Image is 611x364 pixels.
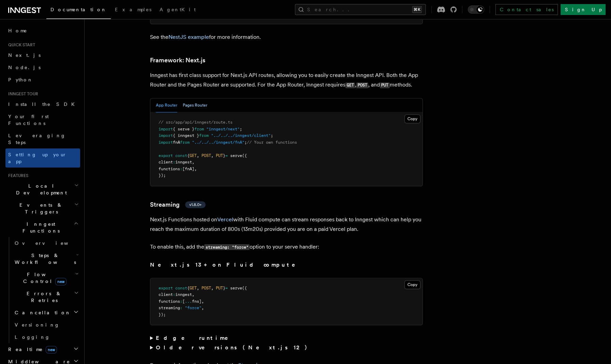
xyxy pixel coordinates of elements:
[192,299,202,304] span: fns]
[356,82,368,88] code: POST
[216,153,223,158] span: PUT
[55,278,66,285] span: new
[5,343,80,355] button: Realtimenew
[12,290,74,304] span: Errors & Retries
[225,286,228,290] span: =
[271,133,273,138] span: ;
[12,252,76,266] span: Steps & Workflows
[182,299,185,304] span: [
[495,4,558,15] a: Contact sales
[160,7,196,12] span: AgentKit
[5,173,28,178] span: Features
[111,2,155,18] a: Examples
[230,286,242,290] span: serve
[5,183,74,196] span: Local Development
[159,120,233,125] span: // src/app/api/inngest/route.ts
[150,333,423,343] summary: Edge runtime
[5,61,80,74] a: Node.js
[202,299,204,304] span: ,
[159,153,173,158] span: export
[5,221,74,234] span: Inngest Functions
[5,202,74,215] span: Events & Triggers
[202,286,211,290] span: POST
[211,153,213,158] span: ,
[159,312,166,317] span: });
[180,305,182,310] span: :
[8,101,79,107] span: Install the SDK
[5,91,38,97] span: Inngest tour
[187,153,190,158] span: {
[173,140,180,145] span: fnA
[5,49,80,61] a: Next.js
[150,215,423,234] p: Next.js Functions hosted on with Fluid compute can stream responses back to Inngest which can hel...
[150,242,423,252] p: To enable this, add the option to your serve handler:
[345,82,355,88] code: GET
[159,299,180,304] span: functions
[159,160,173,164] span: client
[242,153,247,158] span: ({
[192,140,244,145] span: "../../../inngest/fnA"
[175,286,187,290] span: const
[8,77,33,82] span: Python
[15,240,85,246] span: Overview
[175,292,192,297] span: inngest
[5,346,57,353] span: Realtime
[197,153,199,158] span: ,
[185,299,192,304] span: ...
[150,262,305,268] strong: Next.js 13+ on Fluid compute
[156,335,238,341] strong: Edge runtime
[175,160,192,164] span: inngest
[190,153,197,158] span: GET
[155,2,200,18] a: AgentKit
[190,286,197,290] span: GET
[211,133,271,138] span: "../../../inngest/client"
[180,140,190,145] span: from
[150,343,423,352] summary: Older versions (Next.js 12)
[173,160,175,164] span: :
[173,292,175,297] span: :
[244,140,247,145] span: ;
[182,167,194,171] span: [fnA]
[192,160,194,164] span: ,
[8,152,67,164] span: Setting up your app
[12,237,80,249] a: Overview
[183,98,207,112] button: Pages Router
[404,280,420,289] button: Copy
[206,127,240,131] span: "inngest/next"
[468,5,484,14] button: Toggle dark mode
[199,133,209,138] span: from
[5,218,80,237] button: Inngest Functions
[12,249,80,268] button: Steps & Workflows
[5,98,80,110] a: Install the SDK
[46,2,111,19] a: Documentation
[150,32,423,42] p: See the for more information.
[240,127,242,131] span: ;
[12,271,75,285] span: Flow Control
[159,292,173,297] span: client
[46,346,57,353] span: new
[115,7,151,12] span: Examples
[159,167,180,171] span: functions
[8,52,41,58] span: Next.js
[15,334,50,340] span: Logging
[187,286,190,290] span: {
[230,153,242,158] span: serve
[194,127,204,131] span: from
[12,331,80,343] a: Logging
[204,244,250,250] code: streaming: "force"
[12,268,80,287] button: Flow Controlnew
[5,148,80,168] a: Setting up your app
[180,167,182,171] span: :
[5,110,80,129] a: Your first Functions
[412,6,422,13] kbd: ⌘K
[150,56,205,65] a: Framework: Next.js
[159,133,173,138] span: import
[223,153,225,158] span: }
[168,34,209,40] a: NestJS example
[15,322,60,328] span: Versioning
[5,74,80,86] a: Python
[175,153,187,158] span: const
[194,167,197,171] span: ,
[242,286,247,290] span: ({
[159,173,166,178] span: });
